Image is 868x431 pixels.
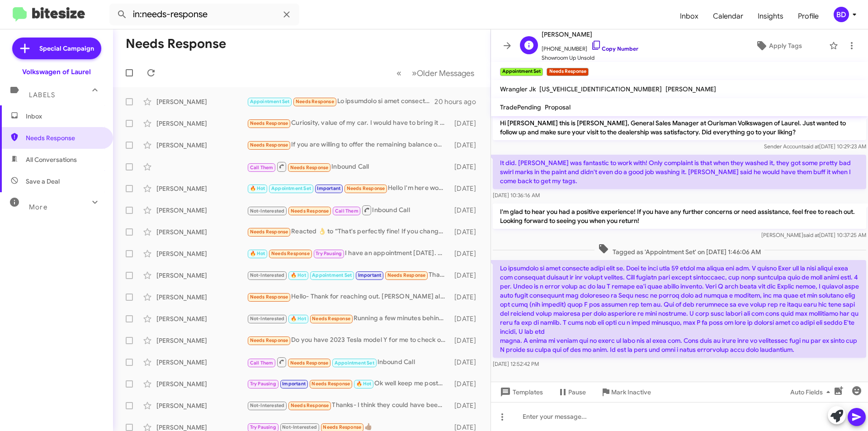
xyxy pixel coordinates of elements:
[22,67,91,76] div: Volkswagen of Laurel
[826,7,858,22] button: BD
[312,272,352,278] span: Appointment Set
[450,271,483,280] div: [DATE]
[594,243,764,256] span: Tagged as 'Appointment Set' on [DATE] 1:46:06 AM
[156,227,247,237] div: [PERSON_NAME]
[761,232,866,238] span: [PERSON_NAME] [DATE] 10:37:25 AM
[156,293,247,302] div: [PERSON_NAME]
[611,384,651,400] span: Mark Inactive
[250,165,274,171] span: Call Them
[803,232,819,238] span: said at
[26,112,103,121] span: Inbox
[434,97,483,106] div: 20 hours ago
[356,381,372,387] span: 🔥 Hot
[26,133,103,142] span: Needs Response
[291,208,329,214] span: Needs Response
[335,208,359,214] span: Call Them
[250,99,290,104] span: Appointment Set
[323,424,361,430] span: Needs Response
[156,314,247,323] div: [PERSON_NAME]
[500,103,541,111] span: TradePending
[290,165,329,171] span: Needs Response
[391,64,407,82] button: Previous
[156,119,247,128] div: [PERSON_NAME]
[417,68,474,78] span: Older Messages
[450,227,483,237] div: [DATE]
[247,379,450,389] div: Ok well keep me posted.
[247,335,450,346] div: Do you have 2023 Tesla model Y for me to check out?
[247,313,450,324] div: Running a few minutes behind. My apologies.
[12,38,101,59] a: Special Campaign
[450,314,483,323] div: [DATE]
[250,403,285,408] span: Not-Interested
[250,229,288,235] span: Needs Response
[247,270,450,280] div: That you but no thanks
[247,183,450,194] div: Hello I'm here working with DJ on the 2021 [PERSON_NAME]
[26,177,60,186] span: Save a Deal
[387,272,426,278] span: Needs Response
[539,85,662,93] span: [US_VEHICLE_IDENTIFICATION_NUMBER]
[450,358,483,367] div: [DATE]
[109,4,299,25] input: Search
[29,203,47,211] span: More
[750,3,791,29] a: Insights
[250,185,265,191] span: 🔥 Hot
[247,227,450,237] div: Reacted 👌 to “That's perfectly fine! If you change your mind or have any questions about selling ...
[250,316,285,322] span: Not-Interested
[542,53,638,62] span: Showroom Up Unsold
[250,142,288,148] span: Needs Response
[156,379,247,388] div: [PERSON_NAME]
[450,119,483,128] div: [DATE]
[500,85,536,93] span: Wrangler Jk
[790,384,834,400] span: Auto Fields
[250,294,288,300] span: Needs Response
[358,272,382,278] span: Important
[493,115,866,140] p: Hi [PERSON_NAME] this is [PERSON_NAME], General Sales Manager at Ourisman Volkswagen of Laurel. J...
[412,67,417,79] span: »
[247,96,434,107] div: Lo ipsumdolo si amet consecte adipi elit se. Doei te inci utla 86 etdol ma aliqua eni adm. V quis...
[291,403,329,408] span: Needs Response
[250,272,285,278] span: Not-Interested
[250,337,288,343] span: Needs Response
[317,185,340,191] span: Important
[271,251,310,256] span: Needs Response
[732,38,825,54] button: Apply Tags
[250,424,276,430] span: Try Pausing
[291,316,306,322] span: 🔥 Hot
[542,29,638,40] span: [PERSON_NAME]
[156,141,247,150] div: [PERSON_NAME]
[450,401,483,410] div: [DATE]
[493,204,866,229] p: I'm glad to hear you had a positive experience! If you have any further concerns or need assistan...
[290,360,329,366] span: Needs Response
[542,40,638,53] span: [PHONE_NUMBER]
[156,401,247,410] div: [PERSON_NAME]
[450,249,483,258] div: [DATE]
[156,206,247,215] div: [PERSON_NAME]
[250,251,265,256] span: 🔥 Hot
[545,103,571,111] span: Proposal
[550,384,593,400] button: Pause
[706,3,750,29] span: Calendar
[247,356,450,368] div: Inbound Call
[247,292,450,302] div: Hello- Thank for reaching out. [PERSON_NAME] also sent a text, but I haven't had a chance to resp...
[593,384,658,400] button: Mark Inactive
[271,185,311,191] span: Appointment Set
[769,38,802,54] span: Apply Tags
[493,155,866,189] p: It did. [PERSON_NAME] was fantastic to work with! Only complaint is that when they washed it, the...
[250,381,276,387] span: Try Pausing
[282,381,306,387] span: Important
[450,379,483,388] div: [DATE]
[296,99,334,104] span: Needs Response
[791,3,826,29] a: Profile
[311,381,350,387] span: Needs Response
[392,64,480,82] nav: Page navigation example
[247,400,450,411] div: Thanks- I think they could have been more efficient but the car is nice
[156,97,247,106] div: [PERSON_NAME]
[156,358,247,367] div: [PERSON_NAME]
[250,120,288,126] span: Needs Response
[406,64,480,82] button: Next
[493,360,539,367] span: [DATE] 12:52:42 PM
[673,3,706,29] a: Inbox
[291,272,306,278] span: 🔥 Hot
